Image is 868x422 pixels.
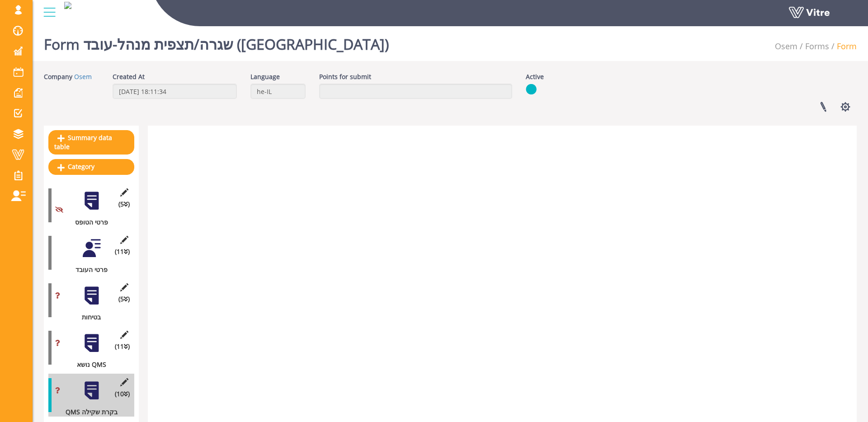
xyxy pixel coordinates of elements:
[115,247,130,256] span: (11 )
[44,23,389,61] h1: Form שגרה/תצפית מנהל-עובד ([GEOGRAPHIC_DATA])
[44,72,72,81] label: Company
[118,200,130,209] span: (5 )
[48,408,127,417] div: QMS בקרת שקילה
[113,72,145,81] label: Created At
[48,130,134,155] a: Summary data table
[805,41,829,52] a: Forms
[115,389,130,399] span: (10 )
[48,360,127,369] div: נושא QMS
[775,41,797,52] a: Osem
[48,159,134,174] a: Category
[250,72,280,81] label: Language
[118,295,130,304] span: (5 )
[115,342,130,351] span: (11 )
[526,72,544,81] label: Active
[319,72,371,81] label: Points for submit
[526,84,537,95] img: yes
[64,2,71,9] img: 6a1c1025-01a5-4064-bb0d-63c8ef2f26d0.png
[829,41,857,52] li: Form
[48,218,127,227] div: פרטי הטופס
[48,265,127,274] div: פרטי העובד
[74,72,92,81] a: Osem
[48,313,127,322] div: בטיחות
